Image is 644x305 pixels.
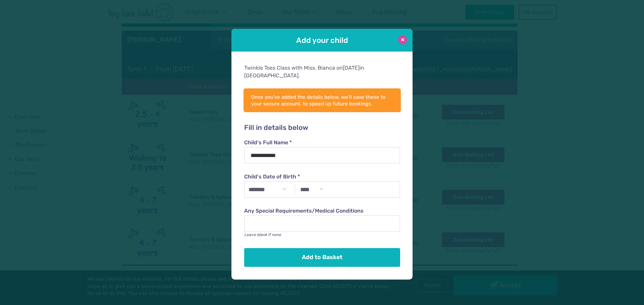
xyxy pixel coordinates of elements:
h1: Add your child [250,35,394,46]
p: Leave blank if none [244,232,400,238]
span: [DATE] [343,65,360,71]
label: Any Special Requirements/Medical Conditions [244,207,400,215]
label: Child's Full Name * [244,139,400,146]
label: Child's Date of Birth * [244,173,400,180]
p: Once you've added the details below, we'll save these to your secure account, to speed up future ... [251,94,393,107]
h2: Fill in details below [244,124,400,132]
button: Add to Basket [244,248,400,267]
div: Twinkle Toes Class with Miss. Bianca on in [GEOGRAPHIC_DATA]. [244,64,400,79]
